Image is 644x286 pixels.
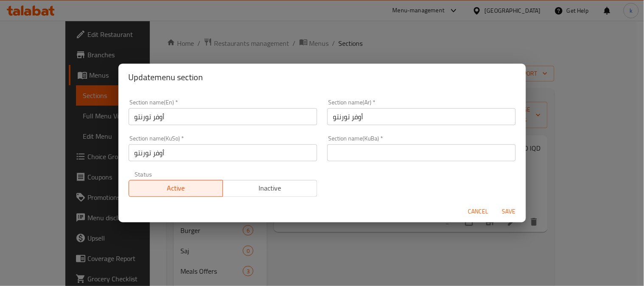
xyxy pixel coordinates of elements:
[499,206,519,217] span: Save
[129,70,516,84] h2: Update menu section
[226,182,314,194] span: Inactive
[129,144,317,161] input: Please enter section name(KuSo)
[468,206,489,217] span: Cancel
[222,180,317,197] button: Inactive
[465,204,492,219] button: Cancel
[327,108,516,125] input: Please enter section name(ar)
[129,108,317,125] input: Please enter section name(en)
[327,144,516,161] input: Please enter section name(KuBa)
[132,182,220,194] span: Active
[495,204,523,219] button: Save
[129,180,223,197] button: Active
